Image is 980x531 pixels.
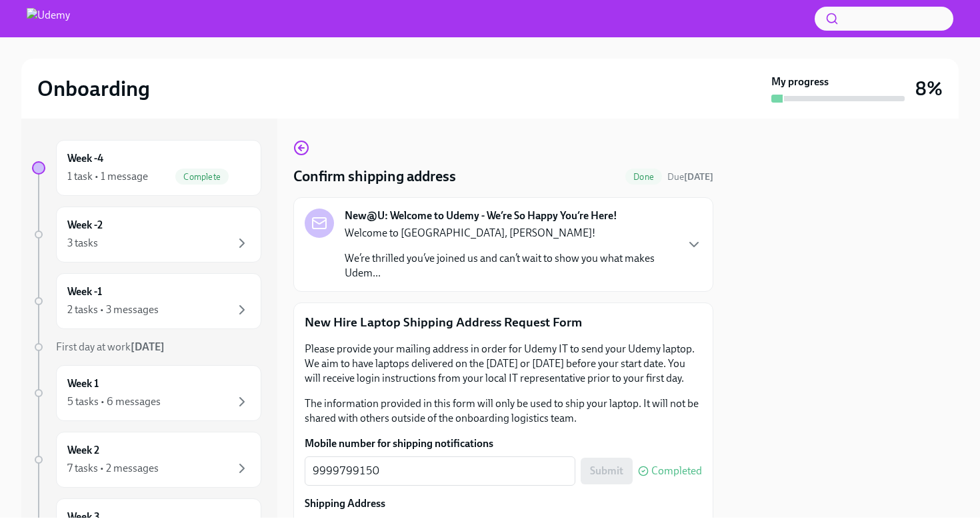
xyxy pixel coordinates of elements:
span: Done [625,172,662,182]
span: First day at work [56,340,165,353]
h6: Week 2 [67,443,99,458]
a: Week -41 task • 1 messageComplete [32,140,261,196]
textarea: 9999799150 [313,463,567,479]
p: The information provided in this form will only be used to ship your laptop. It will not be share... [305,396,702,426]
strong: New@U: Welcome to Udemy - We’re So Happy You’re Here! [345,209,617,223]
p: Please provide your mailing address in order for Udemy IT to send your Udemy laptop. We aim to ha... [305,342,702,386]
a: Week 27 tasks • 2 messages [32,432,261,488]
p: Welcome to [GEOGRAPHIC_DATA], [PERSON_NAME]! [345,226,675,241]
span: September 13th, 2025 06:30 [667,171,713,183]
div: 3 tasks [67,236,98,251]
a: First day at work[DATE] [32,340,261,354]
a: Week 15 tasks • 6 messages [32,365,261,421]
span: Due [667,171,713,183]
img: Udemy [27,8,70,29]
strong: [DATE] [131,340,165,353]
h4: Confirm shipping address [293,167,456,187]
h6: Week -1 [67,284,102,299]
h2: Onboarding [37,75,150,102]
div: 2 tasks • 3 messages [67,302,159,317]
a: Week -23 tasks [32,207,261,263]
p: We’re thrilled you’ve joined us and can’t wait to show you what makes Udem... [345,251,675,280]
h6: Week -4 [67,151,103,166]
strong: [DATE] [684,171,713,183]
div: 7 tasks • 2 messages [67,461,159,476]
h6: Week 3 [67,510,100,524]
div: 5 tasks • 6 messages [67,394,161,409]
span: Completed [651,466,702,476]
h3: 8% [915,77,943,101]
strong: Shipping Address [305,497,385,510]
label: Mobile number for shipping notifications [305,436,702,451]
a: Week -12 tasks • 3 messages [32,273,261,329]
div: 1 task • 1 message [67,169,148,184]
span: Complete [175,172,229,182]
h6: Week -2 [67,218,103,233]
strong: My progress [771,75,829,89]
p: New Hire Laptop Shipping Address Request Form [305,314,702,331]
h6: Week 1 [67,376,99,391]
